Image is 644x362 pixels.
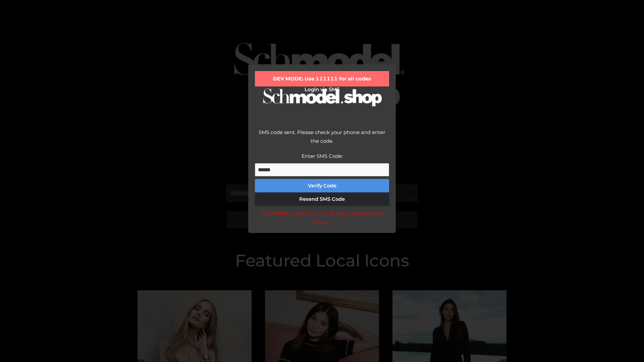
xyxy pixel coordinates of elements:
[255,209,389,226] div: DEV MODE: Enter 111111 as SMS code (or leave empty).
[255,192,389,206] button: Resend SMS Code
[255,71,389,86] div: DEV MODE: Use 111111 for all codes
[255,179,389,192] button: Verify Code
[255,128,389,152] div: SMS code sent. Please check your phone and enter the code.
[302,153,343,159] label: Enter SMS Code:
[255,86,389,93] h2: Login via SMS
